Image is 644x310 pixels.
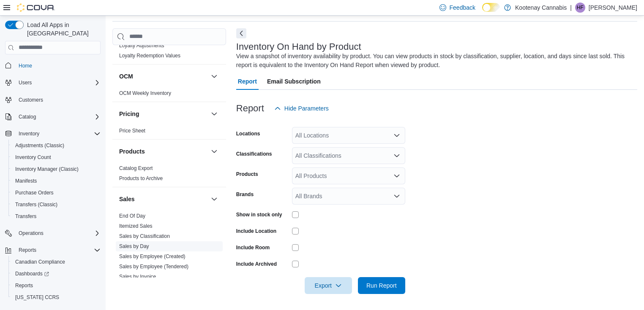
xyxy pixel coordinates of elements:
span: Sales by Invoice [119,273,156,280]
span: Catalog [15,112,101,122]
button: Manifests [8,175,104,187]
a: [US_STATE] CCRS [12,292,63,302]
h3: Pricing [119,110,139,118]
a: Loyalty Redemption Values [119,53,180,59]
button: Open list of options [393,152,400,159]
a: Products to Archive [119,175,163,181]
a: Price Sheet [119,128,145,134]
button: Transfers (Classic) [8,199,104,210]
span: Sales by Employee (Tendered) [119,263,188,270]
h3: Sales [119,195,135,203]
span: Users [15,78,101,88]
button: Pricing [119,110,207,118]
span: Report [238,73,257,90]
img: Cova [17,3,55,12]
button: Open list of options [393,132,400,139]
button: Hide Parameters [271,100,332,117]
button: Sales [119,195,207,203]
span: Catalog [19,113,36,120]
p: [PERSON_NAME] [589,3,637,13]
span: Transfers [15,213,36,220]
button: Inventory Manager (Classic) [8,163,104,175]
button: Home [2,59,104,72]
span: Sales by Classification [119,233,170,240]
div: Products [112,163,226,187]
span: Load All Apps in [GEOGRAPHIC_DATA] [24,21,101,38]
span: Operations [19,230,44,237]
div: OCM [112,88,226,102]
button: Run Report [358,277,405,294]
button: Users [2,77,104,89]
span: Transfers (Classic) [12,199,101,210]
button: Adjustments (Classic) [8,140,104,151]
a: Dashboards [12,269,52,279]
p: | [570,3,572,13]
span: Reports [15,282,33,289]
button: OCM [119,72,207,81]
a: Transfers [12,211,40,221]
label: Classifications [236,151,272,157]
span: Dark Mode [482,12,483,12]
button: Operations [15,228,47,238]
label: Locations [236,130,260,137]
span: OCM Weekly Inventory [119,90,171,97]
a: End Of Day [119,213,145,219]
span: Inventory [19,130,39,137]
h3: OCM [119,72,133,81]
span: Customers [15,94,101,105]
button: Export [305,277,352,294]
span: Run Report [366,281,397,290]
label: Show in stock only [236,211,282,218]
a: Catalog Export [119,165,153,171]
button: Canadian Compliance [8,256,104,268]
button: Pricing [209,109,219,119]
span: Hide Parameters [284,104,329,113]
span: Home [15,60,101,71]
a: Adjustments (Classic) [12,140,68,151]
span: Sales by Day [119,243,149,250]
a: Inventory Count [12,152,55,162]
div: Heather Fancy [575,3,585,13]
div: Pricing [112,126,226,139]
span: Dashboards [12,269,101,279]
a: Transfers (Classic) [12,199,61,210]
span: Manifests [15,178,37,184]
span: HF [577,3,584,13]
span: Manifests [12,176,101,186]
a: Reports [12,280,36,291]
div: View a snapshot of inventory availability by product. You can view products in stock by classific... [236,52,633,70]
h3: Products [119,147,145,156]
button: Catalog [15,112,39,122]
span: Transfers [12,211,101,221]
span: Catalog Export [119,165,153,172]
span: Feedback [450,3,475,12]
button: Reports [8,280,104,291]
span: Adjustments (Classic) [12,140,101,151]
button: Products [119,147,207,156]
span: [US_STATE] CCRS [15,294,59,301]
a: Sales by Employee (Tendered) [119,264,188,270]
span: Reports [15,245,101,255]
button: OCM [209,71,219,81]
span: Loyalty Redemption Values [119,52,180,59]
label: Products [236,171,258,178]
span: Reports [12,280,101,291]
button: Reports [15,245,40,255]
span: Purchase Orders [15,189,54,196]
span: Adjustments (Classic) [15,142,64,149]
span: Users [19,79,32,86]
button: Sales [209,194,219,204]
span: Washington CCRS [12,292,101,302]
button: Catalog [2,111,104,123]
button: Transfers [8,210,104,222]
button: Inventory [15,129,43,139]
span: Customers [19,97,43,103]
span: Dashboards [15,270,49,277]
span: Inventory Count [15,154,51,161]
button: Customers [2,94,104,106]
button: Users [15,78,35,88]
button: [US_STATE] CCRS [8,291,104,303]
span: Itemized Sales [119,223,153,229]
a: Customers [15,95,46,105]
a: Canadian Compliance [12,257,68,267]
